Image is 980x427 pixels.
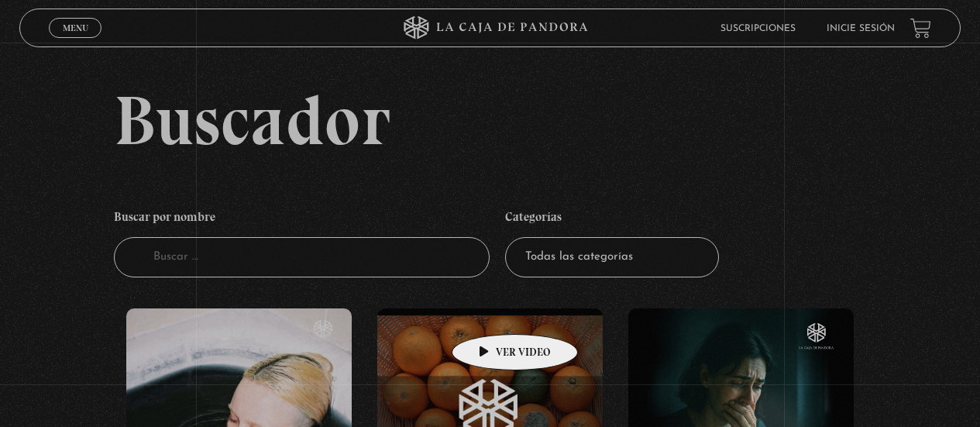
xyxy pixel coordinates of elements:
[63,23,88,33] span: Menu
[114,201,490,237] h4: Buscar por nombre
[720,24,796,33] a: Suscripciones
[57,36,94,47] span: Cerrar
[505,201,719,237] h4: Categorías
[910,18,931,39] a: View your shopping cart
[114,85,961,155] h2: Buscador
[827,24,895,33] a: Inicie sesión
